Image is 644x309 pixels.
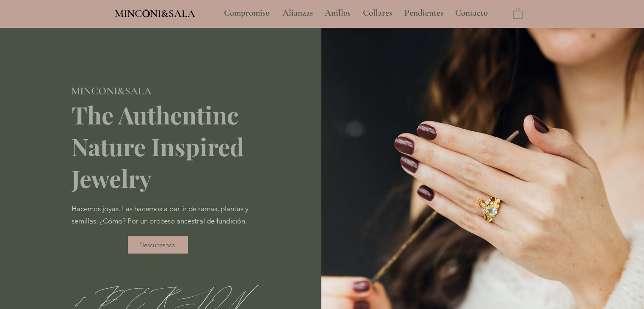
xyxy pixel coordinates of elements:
a: Alianzas [276,3,318,24]
p: Compromiso [220,3,274,24]
a: Collares [357,3,398,24]
span: Descúbrenos [139,241,175,249]
a: MINCONI&SALA [71,83,152,97]
span: MINCONI&SALA [71,85,152,97]
p: Collares [359,3,396,24]
a: Contacto [449,3,495,24]
span: Hacemos joyas. Las hacemos a partir de ramas, plantas y semillas. ¿Cómo? Por un proceso ancestral... [72,204,249,225]
a: Pendientes [398,3,449,24]
p: Contacto [451,3,492,24]
a: MINCONI&SALA [115,6,195,19]
img: Minconi Sala [143,9,150,17]
a: Compromiso [218,3,276,24]
p: Alianzas [278,3,317,24]
span: MINCONI&SALA [115,7,195,20]
nav: Sitio [201,3,511,24]
span: The Authentinc Nature Inspired Jewelry [72,99,244,194]
p: Anillos [321,3,355,24]
p: Pendientes [400,3,448,24]
a: Descúbrenos [128,236,188,254]
a: Anillos [318,3,357,24]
